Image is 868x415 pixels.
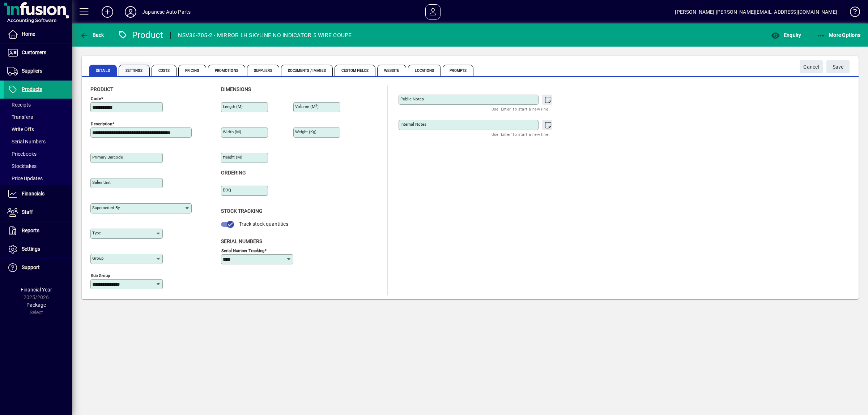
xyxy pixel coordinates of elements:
span: Stocktakes [7,163,37,169]
button: Cancel [800,60,823,73]
span: Dimensions [221,86,251,92]
mat-label: Code [91,96,101,101]
a: Stocktakes [4,160,72,172]
mat-label: EOQ [223,187,231,193]
mat-label: Serial Number tracking [221,248,264,253]
a: Reports [4,222,72,240]
span: Documents / Images [281,65,333,76]
span: More Options [817,32,861,38]
a: Write Offs [4,123,72,135]
a: Home [4,25,72,43]
mat-label: Internal Notes [400,122,426,127]
span: Details [89,65,117,76]
span: Serial Numbers [221,238,262,244]
span: Cancel [803,61,819,73]
span: Write Offs [7,126,34,132]
span: Locations [408,65,441,76]
button: Enquiry [769,29,803,42]
span: Suppliers [22,68,42,74]
span: Financials [22,191,44,196]
button: Add [96,5,119,18]
span: Stock Tracking [221,208,263,214]
mat-label: Weight (Kg) [295,129,316,134]
span: Enquiry [771,32,801,38]
span: Ordering [221,170,246,176]
span: Track stock quantities [239,221,288,227]
a: Settings [4,240,72,258]
span: Product [90,86,113,92]
mat-label: Description [91,121,112,126]
span: Support [22,264,40,270]
div: [PERSON_NAME] [PERSON_NAME][EMAIL_ADDRESS][DOMAIN_NAME] [675,6,837,18]
span: Receipts [7,102,31,108]
a: Receipts [4,99,72,111]
span: Settings [22,246,40,252]
mat-label: Volume (m ) [295,104,319,109]
span: S [833,64,835,70]
a: Price Updates [4,172,72,185]
a: Staff [4,203,72,221]
span: Transfers [7,114,33,120]
button: More Options [815,29,863,42]
a: Transfers [4,111,72,123]
span: Financial Year [21,287,52,293]
span: Staff [22,209,33,215]
span: ave [833,61,844,73]
span: Pricebooks [7,151,37,157]
a: Customers [4,44,72,62]
div: Product [118,29,163,41]
a: Serial Numbers [4,135,72,148]
span: Products [22,86,42,92]
mat-label: Sub group [91,273,110,278]
a: Suppliers [4,62,72,80]
span: Settings [119,65,150,76]
mat-label: Public Notes [400,96,424,101]
span: Back [80,32,104,38]
mat-label: Sales unit [92,180,111,185]
mat-label: Superseded by [92,205,120,210]
span: Website [377,65,407,76]
mat-label: Width (m) [223,129,241,134]
span: Serial Numbers [7,139,46,144]
span: Suppliers [247,65,279,76]
mat-label: Type [92,230,101,235]
span: Customers [22,49,46,55]
span: Price Updates [7,176,43,181]
mat-label: Length (m) [223,104,243,109]
app-page-header-button: Back [72,29,112,42]
button: Back [78,29,106,42]
mat-label: Group [92,256,103,261]
mat-label: Height (m) [223,155,242,160]
mat-label: Primary barcode [92,155,123,160]
span: Package [26,302,46,308]
a: Support [4,259,72,277]
mat-hint: Use 'Enter' to start a new line [492,130,548,138]
span: Pricing [178,65,206,76]
span: Costs [152,65,177,76]
span: Promotions [208,65,245,76]
span: Custom Fields [335,65,375,76]
sup: 3 [315,104,317,107]
span: Reports [22,228,39,233]
mat-hint: Use 'Enter' to start a new line [492,105,548,113]
span: Prompts [443,65,473,76]
span: Home [22,31,35,37]
button: Profile [119,5,142,18]
a: Pricebooks [4,148,72,160]
a: Knowledge Base [844,1,859,25]
div: NSV36-705-2 - MIRROR LH SKYLINE NO INDICATOR 5 WIRE COUPE [178,30,352,41]
div: Japanese Auto Parts [142,6,191,18]
a: Financials [4,185,72,203]
button: Save [826,60,850,73]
